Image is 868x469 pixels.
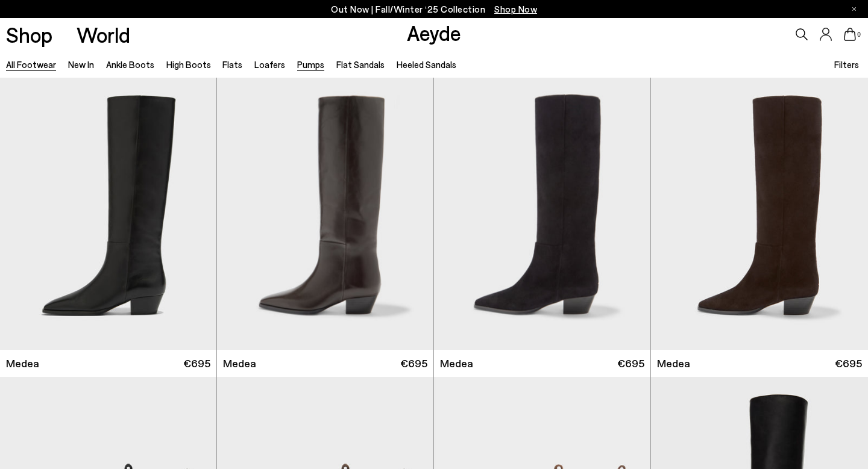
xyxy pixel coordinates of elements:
div: 1 / 6 [434,78,650,349]
a: Next slide Previous slide [434,78,650,349]
img: Medea Knee-High Boots [217,78,433,349]
img: Medea Suede Knee-High Boots [651,78,868,349]
a: Aeyde [407,20,461,45]
a: Loafers [254,59,285,70]
span: Medea [223,356,256,371]
img: Medea Suede Knee-High Boots [434,78,650,349]
a: Ankle Boots [106,59,154,70]
span: Navigate to /collections/new-in [494,4,537,14]
a: Medea €695 [217,350,433,377]
a: Flats [222,59,242,70]
span: Filters [834,59,859,70]
a: Medea €695 [434,350,650,377]
span: €695 [400,356,427,371]
a: All Footwear [6,59,56,70]
p: Out Now | Fall/Winter ‘25 Collection [331,2,537,17]
a: World [77,24,130,45]
a: Pumps [297,59,324,70]
a: Heeled Sandals [397,59,456,70]
a: Next slide Previous slide [217,78,433,349]
span: 0 [856,31,862,38]
span: €695 [617,356,644,371]
a: Flat Sandals [336,59,385,70]
a: 0 [844,28,856,41]
span: Medea [6,356,39,371]
span: €695 [183,356,210,371]
span: Medea [440,356,473,371]
a: Medea €695 [651,350,868,377]
span: €695 [835,356,862,371]
a: High Boots [166,59,211,70]
div: 1 / 6 [217,78,433,349]
span: Medea [657,356,690,371]
a: New In [68,59,94,70]
a: Shop [6,24,52,45]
